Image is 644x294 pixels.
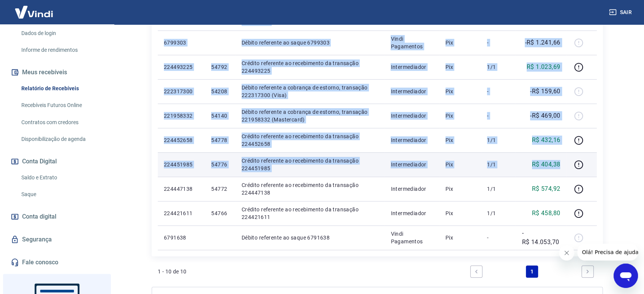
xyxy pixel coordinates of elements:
a: Saque [18,187,105,202]
p: R$ 404,38 [532,160,561,169]
button: Meus recebíveis [9,64,105,81]
p: R$ 574,92 [532,184,561,193]
p: Crédito referente ao recebimento da transação 224452658 [242,133,379,148]
p: 224447138 [164,185,199,193]
p: 221958332 [164,112,199,120]
p: Pix [445,185,475,193]
p: 54208 [211,88,229,95]
span: Conta digital [22,211,56,222]
p: Crédito referente ao recebimento da transação 224451985 [242,157,379,172]
p: 1/1 [487,209,509,217]
p: -R$ 1.241,66 [525,38,560,47]
p: Débito referente ao saque 6791638 [242,234,379,241]
p: 54792 [211,63,229,71]
p: R$ 432,16 [532,136,561,145]
p: Intermediador [391,136,433,144]
p: Intermediador [391,63,433,71]
p: Intermediador [391,185,433,193]
p: Vindi Pagamentos [391,230,433,245]
p: Intermediador [391,161,433,168]
a: Conta digital [9,208,105,225]
a: Page 1 is your current page [526,265,538,278]
p: -R$ 14.053,70 [522,228,560,247]
p: Crédito referente ao recebimento da transação 224447138 [242,181,379,197]
p: 54776 [211,161,229,168]
p: Crédito referente ao recebimento da transação 224421611 [242,206,379,221]
p: -R$ 469,00 [530,111,560,120]
p: Pix [445,39,475,46]
a: Segurança [9,231,105,248]
span: Olá! Precisa de ajuda? [5,5,64,11]
p: Débito referente ao saque 6799303 [242,39,379,46]
iframe: Fechar mensagem [559,245,574,260]
p: 224452658 [164,136,199,144]
p: 224493225 [164,63,199,71]
p: Pix [445,136,475,144]
a: Fale conosco [9,254,105,271]
p: Vindi Pagamentos [391,35,433,50]
p: 224451985 [164,161,199,168]
p: R$ 1.023,69 [527,62,560,72]
a: Recebíveis Futuros Online [18,97,105,113]
p: 6791638 [164,234,199,241]
p: 54766 [211,209,229,217]
p: Intermediador [391,209,433,217]
p: -R$ 159,60 [530,87,560,96]
p: Intermediador [391,88,433,95]
p: 224421611 [164,209,199,217]
p: R$ 458,80 [532,209,561,218]
p: Crédito referente ao recebimento da transação 224493225 [242,59,379,75]
p: 54778 [211,136,229,144]
p: 1/1 [487,63,509,71]
p: Débito referente a cobrança de estorno, transação 222317300 (Visa) [242,84,379,99]
p: 1/1 [487,161,509,168]
a: Relatório de Recebíveis [18,81,105,96]
p: 1/1 [487,136,509,144]
p: - [487,88,509,95]
p: 222317300 [164,88,199,95]
p: Pix [445,234,475,241]
p: Intermediador [391,112,433,120]
button: Sair [607,5,635,19]
a: Next page [582,265,594,278]
p: Pix [445,161,475,168]
a: Saldo e Extrato [18,170,105,185]
ul: Pagination [467,262,597,281]
p: Débito referente a cobrança de estorno, transação 221958332 (Mastercard) [242,108,379,123]
p: - [487,39,509,46]
p: 1 - 10 de 10 [158,268,187,275]
p: 6799303 [164,39,199,46]
img: Vindi [9,0,59,24]
p: - [487,234,509,241]
a: Disponibilização de agenda [18,131,105,147]
p: 54140 [211,112,229,120]
p: Pix [445,112,475,120]
iframe: Mensagem da empresa [577,244,638,260]
p: - [487,112,509,120]
iframe: Botão para abrir a janela de mensagens [614,264,638,288]
a: Previous page [470,265,482,278]
p: Pix [445,209,475,217]
a: Contratos com credores [18,115,105,130]
p: Pix [445,63,475,71]
a: Dados de login [18,26,105,41]
p: Pix [445,88,475,95]
a: Informe de rendimentos [18,42,105,58]
button: Conta Digital [9,153,105,170]
p: 54772 [211,185,229,193]
p: 1/1 [487,185,509,193]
